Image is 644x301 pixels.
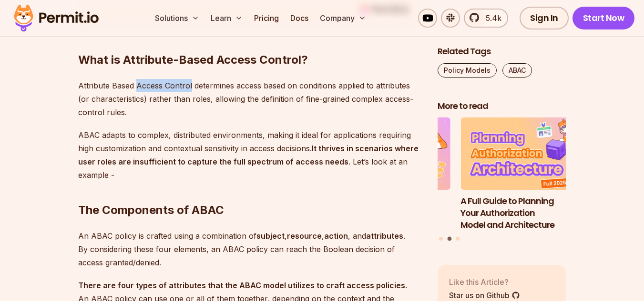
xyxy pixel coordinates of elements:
[438,118,566,243] div: Posts
[460,195,589,231] h3: A Full Guide to Planning Your Authorization Model and Architecture
[460,118,589,190] img: A Full Guide to Planning Your Authorization Model and Architecture
[480,12,501,24] span: 5.4k
[464,9,508,28] a: 5.4k
[78,79,422,119] p: Attribute Based Access Control determines access based on conditions applied to attributes (or ch...
[447,237,451,241] button: Go to slide 2
[449,290,520,301] a: Star us on Github
[438,46,566,58] h2: Related Tags
[316,9,370,28] button: Company
[256,231,285,241] strong: subject
[78,53,308,67] strong: What is Attribute-Based Access Control?
[438,100,566,112] h2: More to read
[78,229,422,269] p: An ABAC policy is crafted using a combination of , , , and . By considering these four elements, ...
[78,165,422,218] h2: The Components of ABAC
[439,237,443,241] button: Go to slide 1
[460,118,589,231] a: A Full Guide to Planning Your Authorization Model and ArchitectureA Full Guide to Planning Your A...
[250,9,283,28] a: Pricing
[324,231,348,241] strong: action
[572,7,635,29] a: Start Now
[78,144,419,166] strong: It thrives in scenarios where user roles are insufficient to capture the full spectrum of access ...
[287,231,322,241] strong: resource
[449,276,520,288] p: Like this Article?
[438,63,497,78] a: Policy Models
[78,281,405,290] strong: There are four types of attributes that the ABAC model utilizes to craft access policies
[322,195,450,231] h3: Policy-Based Access Control (PBAC) Isn’t as Great as You Think
[366,231,403,241] strong: attributes
[460,118,589,231] li: 2 of 3
[456,237,460,241] button: Go to slide 3
[207,9,246,28] button: Learn
[10,2,103,34] img: Permit logo
[151,9,203,28] button: Solutions
[286,9,312,28] a: Docs
[502,63,532,78] a: ABAC
[322,118,450,231] li: 1 of 3
[78,128,422,182] p: ABAC adapts to complex, distributed environments, making it ideal for applications requiring high...
[520,7,569,29] a: Sign In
